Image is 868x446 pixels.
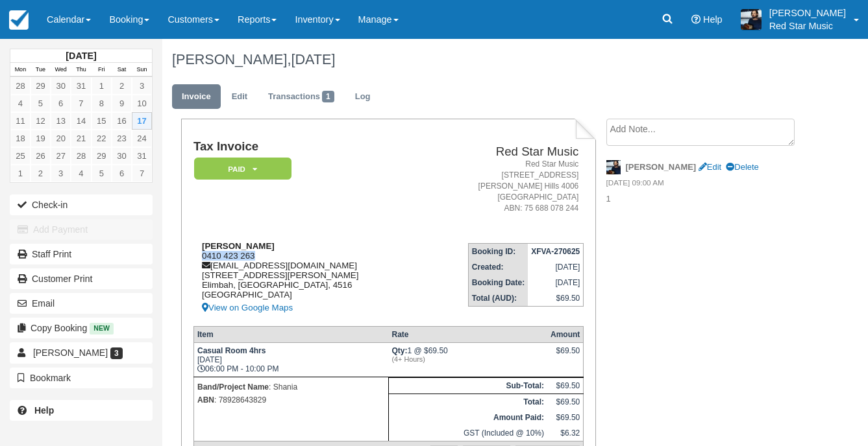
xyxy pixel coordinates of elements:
[202,241,275,251] strong: [PERSON_NAME]
[741,9,762,30] img: A1
[222,84,257,110] a: Edit
[90,323,114,334] span: New
[10,130,31,147] a: 18
[389,393,547,410] th: Total:
[726,162,758,172] a: Delete
[468,259,528,275] th: Created:
[468,290,528,307] th: Total (AUD):
[112,95,132,112] a: 9
[132,165,152,182] a: 7
[528,275,584,290] td: [DATE]
[769,19,846,32] p: Red Star Music
[92,112,112,130] a: 15
[31,130,51,147] a: 19
[291,51,335,67] span: [DATE]
[10,293,153,314] button: Email
[699,162,721,172] a: Edit
[71,147,91,165] a: 28
[197,395,214,405] strong: ABN
[193,326,388,342] th: Item
[92,165,112,182] a: 5
[9,10,29,30] img: checkfront-main-nav-mini-logo.png
[10,268,153,289] a: Customer Print
[92,147,112,165] a: 29
[10,368,153,388] button: Bookmark
[193,342,388,377] td: [DATE] 06:00 PM - 10:00 PM
[547,326,584,342] th: Amount
[71,95,91,112] a: 7
[31,95,51,112] a: 5
[551,346,580,366] div: $69.50
[92,95,112,112] a: 8
[10,400,153,421] a: Help
[33,347,108,358] span: [PERSON_NAME]
[172,84,221,110] a: Invoice
[606,178,804,192] em: [DATE] 09:00 AM
[172,52,804,67] h1: [PERSON_NAME],
[51,63,71,77] th: Wed
[10,147,31,165] a: 25
[51,130,71,147] a: 20
[71,77,91,95] a: 31
[468,275,528,290] th: Booking Date:
[10,194,153,215] button: Check-in
[626,162,697,172] strong: [PERSON_NAME]
[769,6,846,19] p: [PERSON_NAME]
[10,219,153,240] button: Add Payment
[34,405,54,416] b: Help
[132,63,152,77] th: Sun
[528,290,584,307] td: $69.50
[547,393,584,410] td: $69.50
[132,112,152,130] a: 17
[66,51,96,61] strong: [DATE]
[258,84,344,110] a: Transactions1
[389,410,547,425] th: Amount Paid:
[197,382,269,392] strong: Band/Project Name
[547,377,584,393] td: $69.50
[10,63,31,77] th: Mon
[92,77,112,95] a: 1
[10,77,31,95] a: 28
[389,425,547,441] td: GST (Included @ 10%)
[31,77,51,95] a: 29
[31,147,51,165] a: 26
[51,95,71,112] a: 6
[92,130,112,147] a: 22
[112,112,132,130] a: 16
[132,147,152,165] a: 31
[51,147,71,165] a: 27
[389,326,547,342] th: Rate
[112,165,132,182] a: 6
[703,14,723,25] span: Help
[10,112,31,130] a: 11
[112,147,132,165] a: 30
[194,158,291,180] em: Paid
[193,140,423,154] h1: Tax Invoice
[112,130,132,147] a: 23
[10,342,153,363] a: [PERSON_NAME] 3
[193,157,287,181] a: Paid
[691,15,701,24] i: Help
[392,355,544,363] em: (4+ Hours)
[389,342,547,377] td: 1 @ $69.50
[322,91,334,102] span: 1
[389,377,547,393] th: Sub-Total:
[132,77,152,95] a: 3
[10,95,31,112] a: 4
[197,381,385,393] p: : Shania
[606,193,804,205] p: 1
[531,247,580,256] strong: XFVA-270625
[71,130,91,147] a: 21
[528,259,584,275] td: [DATE]
[51,165,71,182] a: 3
[10,318,153,338] button: Copy Booking New
[197,393,385,406] p: : 78928643829
[31,112,51,130] a: 12
[547,425,584,441] td: $6.32
[193,241,423,316] div: 0410 423 263 [EMAIL_ADDRESS][DOMAIN_NAME] [STREET_ADDRESS][PERSON_NAME] Elimbah, [GEOGRAPHIC_DATA...
[112,77,132,95] a: 2
[428,159,578,215] address: Red Star Music [STREET_ADDRESS] [PERSON_NAME] Hills 4006 [GEOGRAPHIC_DATA] ABN: 75 688 078 244
[202,299,423,316] a: View on Google Maps
[51,112,71,130] a: 13
[51,77,71,95] a: 30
